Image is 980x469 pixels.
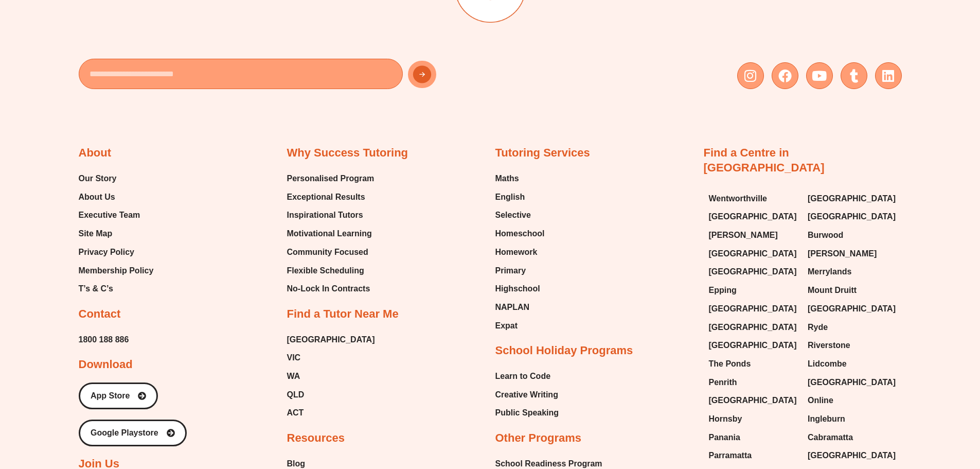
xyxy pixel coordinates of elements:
[808,320,897,335] a: Ryde
[808,283,857,298] span: Mount Druitt
[495,318,518,334] span: Expat
[808,430,897,445] a: Cabramatta
[287,226,372,241] span: Motivational Learning
[287,207,375,223] a: Inspirational Tutors
[495,431,582,446] h2: Other Programs
[79,207,140,223] span: Executive Team
[91,429,158,437] span: Google Playstore
[808,338,897,353] a: Riverstone
[79,189,154,205] a: About Us
[287,369,300,384] span: WA
[709,448,752,463] span: Parramatta
[287,146,408,161] h2: Why Success Tutoring
[808,338,850,353] span: Riverstone
[808,301,897,317] a: [GEOGRAPHIC_DATA]
[287,350,301,366] span: VIC
[709,246,797,262] span: [GEOGRAPHIC_DATA]
[287,207,363,223] span: Inspirational Tutors
[287,332,375,348] a: [GEOGRAPHIC_DATA]
[495,369,559,384] a: Learn to Code
[808,246,897,262] a: [PERSON_NAME]
[495,189,525,205] span: English
[709,209,798,224] a: [GEOGRAPHIC_DATA]
[808,320,828,335] span: Ryde
[709,375,737,390] span: Penrith
[287,405,304,421] span: ACT
[709,356,751,372] span: The Ponds
[287,263,375,279] a: Flexible Scheduling
[808,448,896,463] span: [GEOGRAPHIC_DATA]
[287,307,399,322] h2: Find a Tutor Near Me
[495,245,545,260] a: Homework
[808,411,845,427] span: Ingleburn
[709,301,797,317] span: [GEOGRAPHIC_DATA]
[79,59,485,94] form: New Form
[495,146,590,161] h2: Tutoring Services
[287,281,370,297] span: No-Lock In Contracts
[709,283,737,298] span: Epping
[709,301,798,317] a: [GEOGRAPHIC_DATA]
[79,281,154,297] a: T’s & C’s
[808,228,897,243] a: Burwood
[287,405,375,421] a: ACT
[91,392,130,400] span: App Store
[287,263,364,279] span: Flexible Scheduling
[495,387,559,403] a: Creative Writing
[709,411,798,427] a: Hornsby
[809,353,980,469] div: Chat Widget
[495,207,531,223] span: Selective
[79,245,135,260] span: Privacy Policy
[808,209,897,224] a: [GEOGRAPHIC_DATA]
[79,207,154,223] a: Executive Team
[709,430,740,445] span: Panania
[495,263,526,279] span: Primary
[808,393,833,408] span: Online
[709,264,797,280] span: [GEOGRAPHIC_DATA]
[808,411,897,427] a: Ingleburn
[709,448,798,463] a: Parramatta
[808,356,847,372] span: Lidcombe
[709,393,798,408] a: [GEOGRAPHIC_DATA]
[287,369,375,384] a: WA
[808,375,896,390] span: [GEOGRAPHIC_DATA]
[79,171,117,186] span: Our Story
[808,209,896,224] span: [GEOGRAPHIC_DATA]
[287,226,375,241] a: Motivational Learning
[709,338,798,353] a: [GEOGRAPHIC_DATA]
[709,338,797,353] span: [GEOGRAPHIC_DATA]
[495,171,545,186] a: Maths
[709,264,798,280] a: [GEOGRAPHIC_DATA]
[287,350,375,366] a: VIC
[287,171,375,186] a: Personalised Program
[808,375,897,390] a: [GEOGRAPHIC_DATA]
[287,281,375,297] a: No-Lock In Contracts
[79,281,113,297] span: T’s & C’s
[495,207,545,223] a: Selective
[709,283,798,298] a: Epping
[808,191,897,206] a: [GEOGRAPHIC_DATA]
[79,332,129,348] span: 1800 188 886
[808,448,897,463] a: [GEOGRAPHIC_DATA]
[808,264,851,280] span: Merrylands
[709,228,778,243] span: [PERSON_NAME]
[808,264,897,280] a: Merrylands
[495,300,545,315] a: NAPLAN
[709,228,798,243] a: [PERSON_NAME]
[808,246,877,262] span: [PERSON_NAME]
[709,356,798,372] a: The Ponds
[808,191,896,206] span: [GEOGRAPHIC_DATA]
[79,226,113,241] span: Site Map
[287,245,368,260] span: Community Focused
[287,387,375,403] a: QLD
[495,171,519,186] span: Maths
[79,263,154,279] a: Membership Policy
[709,209,797,224] span: [GEOGRAPHIC_DATA]
[808,356,897,372] a: Lidcombe
[808,228,843,243] span: Burwood
[495,189,545,205] a: English
[495,226,545,241] span: Homeschool
[495,281,540,297] span: Highschool
[709,375,798,390] a: Penrith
